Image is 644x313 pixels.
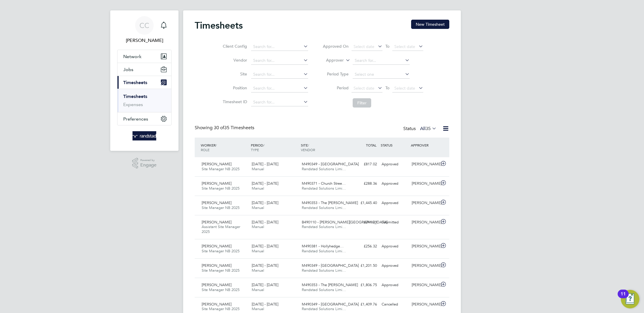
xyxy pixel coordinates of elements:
[621,294,626,301] div: 11
[252,200,278,205] span: [DATE] - [DATE]
[409,261,439,271] div: [PERSON_NAME]
[202,287,240,292] span: Site Manager NB 2025
[251,43,308,51] input: Search for...
[202,306,240,311] span: Site Manager NB 2025
[349,242,379,251] div: £256.32
[252,282,278,287] span: [DATE] - [DATE]
[302,166,346,171] span: Randstad Solutions Limi…
[323,44,349,49] label: Approved On
[140,163,157,168] span: Engage
[409,218,439,227] div: [PERSON_NAME]
[302,249,346,253] span: Randstad Solutions Limi…
[621,290,639,308] button: Open Resource Center, 11 new notifications
[202,166,240,171] span: Site Manager NB 2025
[252,302,278,307] span: [DATE] - [DATE]
[252,263,278,268] span: [DATE] - [DATE]
[302,306,346,311] span: Randstad Solutions Limi…
[202,224,240,234] span: Assistant Site Manager 2025
[318,58,344,63] label: Approver
[214,125,254,131] span: 35 Timesheets
[195,20,243,31] h2: Timesheets
[117,63,171,76] button: Jobs
[201,147,209,152] span: ROLE
[221,44,247,49] label: Client Config
[420,126,437,132] label: All
[252,306,264,311] span: Manual
[384,42,391,50] span: To
[379,140,409,150] div: STATUS
[117,112,171,125] button: Preferences
[409,140,439,150] div: APPROVER
[117,131,172,140] a: Go to home page
[426,126,431,132] span: 35
[252,244,278,249] span: [DATE] - [DATE]
[379,242,409,251] div: Approved
[299,140,349,155] div: SITE
[323,85,349,90] label: Period
[302,186,346,191] span: Randstad Solutions Limi…
[132,158,157,169] a: Powered byEngage
[252,181,278,186] span: [DATE] - [DATE]
[411,20,449,29] button: New Timesheet
[202,263,231,268] span: [PERSON_NAME]
[202,249,240,253] span: Site Manager NB 2025
[123,67,133,72] span: Jobs
[302,205,346,210] span: Randstad Solutions Limi…
[202,244,231,249] span: [PERSON_NAME]
[221,85,247,90] label: Position
[117,50,171,63] button: Network
[252,162,278,166] span: [DATE] - [DATE]
[123,54,141,59] span: Network
[252,205,264,210] span: Manual
[353,98,371,108] button: Filter
[202,282,231,287] span: [PERSON_NAME]
[123,94,147,99] a: Timesheets
[302,282,358,287] span: M490353 - The [PERSON_NAME]
[349,280,379,290] div: £1,806.75
[139,22,149,29] span: CC
[302,244,344,249] span: M490381 - Hollyhedge…
[379,218,409,227] div: Submitted
[394,86,415,91] span: Select date
[117,37,172,44] span: Corbon Clarke-Selby
[302,200,358,205] span: M490353 - The [PERSON_NAME]
[379,261,409,271] div: Approved
[202,181,231,186] span: [PERSON_NAME]
[308,143,309,147] span: /
[323,71,349,77] label: Period Type
[409,242,439,251] div: [PERSON_NAME]
[353,57,410,65] input: Search for...
[251,57,308,65] input: Search for...
[302,220,387,225] span: B490110 - [PERSON_NAME][GEOGRAPHIC_DATA]
[123,116,148,122] span: Preferences
[133,131,157,140] img: randstad-logo-retina.png
[251,84,308,92] input: Search for...
[110,10,179,151] nav: Main navigation
[252,224,264,229] span: Manual
[221,99,247,104] label: Timesheet ID
[384,84,391,92] span: To
[251,147,259,152] span: TYPE
[354,86,374,91] span: Select date
[354,44,374,49] span: Select date
[252,166,264,171] span: Manual
[409,198,439,208] div: [PERSON_NAME]
[302,181,346,186] span: M490371 - Church Stree…
[252,268,264,273] span: Manual
[202,268,240,273] span: Site Manager NB 2025
[221,71,247,77] label: Site
[252,287,264,292] span: Manual
[214,125,224,131] span: 30 of
[117,76,171,89] button: Timesheets
[123,80,147,85] span: Timesheets
[379,160,409,169] div: Approved
[403,125,438,133] div: Status
[349,198,379,208] div: £1,445.40
[302,162,359,166] span: M490349 - [GEOGRAPHIC_DATA]
[409,160,439,169] div: [PERSON_NAME]
[202,205,240,210] span: Site Manager NB 2025
[302,263,359,268] span: M490349 - [GEOGRAPHIC_DATA]
[366,143,376,147] span: TOTAL
[117,89,171,112] div: Timesheets
[349,160,379,169] div: £817.02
